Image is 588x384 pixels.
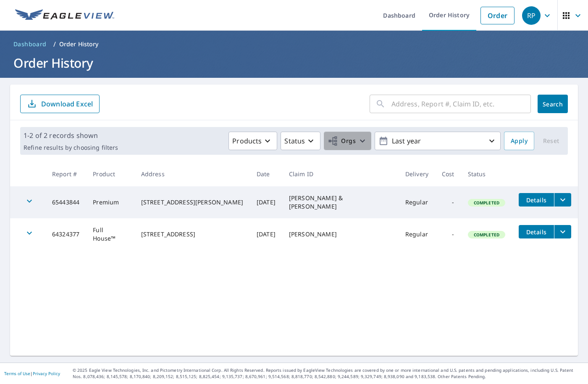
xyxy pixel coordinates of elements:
p: 1-2 of 2 records shown [24,130,118,140]
th: Report # [45,162,86,186]
th: Product [86,162,134,186]
td: - [435,218,461,250]
button: detailsBtn-64324377 [519,225,554,238]
th: Cost [435,162,461,186]
li: / [53,39,56,49]
span: Dashboard [13,40,47,48]
p: Status [284,136,305,146]
button: Products [228,132,277,150]
td: Premium [86,186,134,218]
button: filesDropdownBtn-64324377 [554,225,571,238]
h1: Order History [10,54,578,72]
td: 64324377 [45,218,86,250]
td: - [435,186,461,218]
button: filesDropdownBtn-65443844 [554,193,571,207]
a: Privacy Policy [33,371,60,376]
a: Terms of Use [4,371,30,376]
td: [DATE] [250,186,282,218]
div: [STREET_ADDRESS] [141,230,243,238]
span: Apply [511,136,528,146]
td: 65443844 [45,186,86,218]
p: Last year [388,134,487,148]
p: | [4,371,60,376]
div: [STREET_ADDRESS][PERSON_NAME] [141,198,243,207]
th: Date [250,162,282,186]
p: Products [232,136,262,146]
button: Last year [375,132,501,150]
span: Search [544,100,561,108]
img: EV Logo [15,9,114,22]
th: Address [134,162,250,186]
td: [PERSON_NAME] & [PERSON_NAME] [282,186,399,218]
p: Order History [59,40,99,48]
span: Completed [469,232,504,238]
a: Dashboard [10,37,50,51]
button: Orgs [324,132,371,150]
td: Regular [399,186,435,218]
span: Completed [469,200,504,206]
button: Apply [504,132,534,150]
p: © 2025 Eagle View Technologies, Inc. and Pictometry International Corp. All Rights Reserved. Repo... [73,367,584,380]
th: Delivery [399,162,435,186]
a: Order [480,7,514,24]
th: Claim ID [282,162,399,186]
div: RP [522,6,541,25]
span: Details [524,228,549,236]
button: Status [281,132,320,150]
nav: breadcrumb [10,37,578,51]
p: Refine results by choosing filters [24,144,118,151]
td: [PERSON_NAME] [282,218,399,250]
button: Search [538,95,568,113]
td: Full House™ [86,218,134,250]
td: [DATE] [250,218,282,250]
p: Download Excel [41,99,93,109]
button: Download Excel [20,95,100,113]
th: Status [461,162,512,186]
span: Orgs [328,136,356,146]
button: detailsBtn-65443844 [519,193,554,207]
span: Details [524,196,549,204]
input: Address, Report #, Claim ID, etc. [391,92,531,116]
td: Regular [399,218,435,250]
